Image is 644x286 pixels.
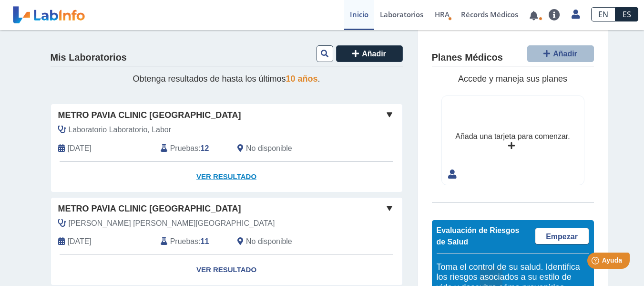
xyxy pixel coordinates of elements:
[615,7,638,21] a: ES
[336,45,403,62] button: Añadir
[68,236,92,247] span: 2024-07-29
[362,50,386,58] span: Añadir
[201,237,209,245] b: 11
[201,144,209,152] b: 12
[69,218,275,229] span: Areizaga Montalvo, Marisol
[437,226,520,246] span: Evaluación de Riesgos de Salud
[246,236,292,247] span: No disponible
[591,7,615,21] a: EN
[153,236,230,247] div: :
[170,143,198,154] span: Pruebas
[51,255,402,285] a: Ver Resultado
[546,233,578,241] span: Empezar
[58,202,241,215] span: Metro Pavia Clinic [GEOGRAPHIC_DATA]
[51,52,127,64] h4: Mis Laboratorios
[432,52,503,64] h4: Planes Médicos
[133,74,320,84] span: Obtenga resultados de hasta los últimos .
[170,236,198,247] span: Pruebas
[51,162,402,192] a: Ver Resultado
[553,50,577,58] span: Añadir
[559,249,634,275] iframe: Help widget launcher
[535,228,589,244] a: Empezar
[435,10,450,19] span: HRA
[527,45,594,62] button: Añadir
[153,143,230,154] div: :
[69,124,172,136] span: Laboratorio Laboratorio, Labor
[458,74,567,84] span: Accede y maneja sus planes
[68,143,92,154] span: 2025-09-15
[58,109,241,122] span: Metro Pavia Clinic [GEOGRAPHIC_DATA]
[286,74,318,84] span: 10 años
[246,143,292,154] span: No disponible
[455,131,570,142] div: Añada una tarjeta para comenzar.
